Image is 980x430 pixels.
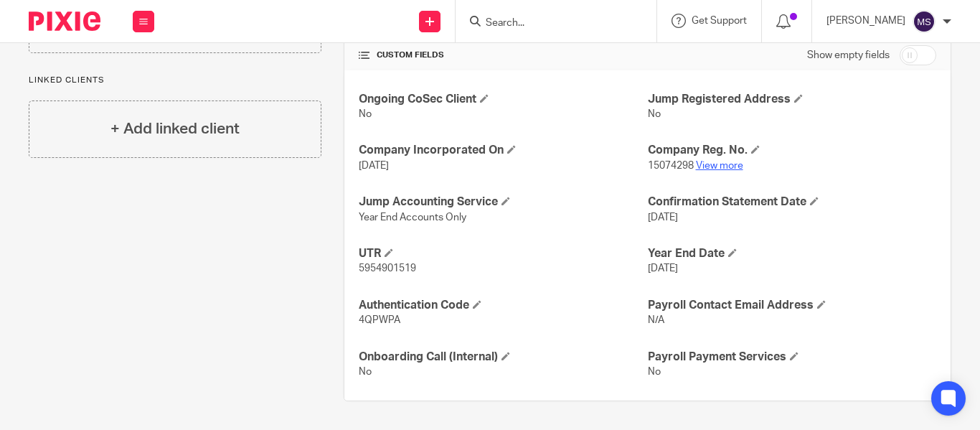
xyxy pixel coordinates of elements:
span: No [359,367,372,377]
h4: + Add linked client [110,118,240,140]
span: Get Support [692,16,747,26]
img: svg%3E [913,10,936,33]
span: Year End Accounts Only [359,212,466,223]
p: Linked clients [29,75,321,86]
span: 5954901519 [359,263,416,274]
p: [PERSON_NAME] [826,14,905,28]
span: N/A [648,315,664,325]
input: Search [484,17,613,30]
img: Pixie [29,11,100,31]
h4: Onboarding Call (Internal) [359,350,647,365]
span: No [648,367,661,377]
span: No [648,109,661,119]
h4: Payroll Contact Email Address [648,298,936,313]
h4: Confirmation Statement Date [648,195,936,210]
span: 15074298 [648,161,694,171]
h4: CUSTOM FIELDS [359,50,647,61]
h4: Jump Registered Address [648,92,936,107]
a: View more [696,161,743,171]
span: 4QPWPA [359,315,400,325]
h4: Authentication Code [359,298,647,313]
h4: Jump Accounting Service [359,195,647,210]
h4: Payroll Payment Services [648,350,936,365]
label: Show empty fields [807,48,890,62]
h4: Company Reg. No. [648,143,936,158]
h4: Year End Date [648,246,936,261]
span: No [359,109,372,119]
span: [DATE] [648,263,678,274]
span: [DATE] [648,212,678,223]
span: [DATE] [359,161,389,171]
h4: Ongoing CoSec Client [359,92,647,107]
h4: UTR [359,246,647,261]
h4: Company Incorporated On [359,143,647,158]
